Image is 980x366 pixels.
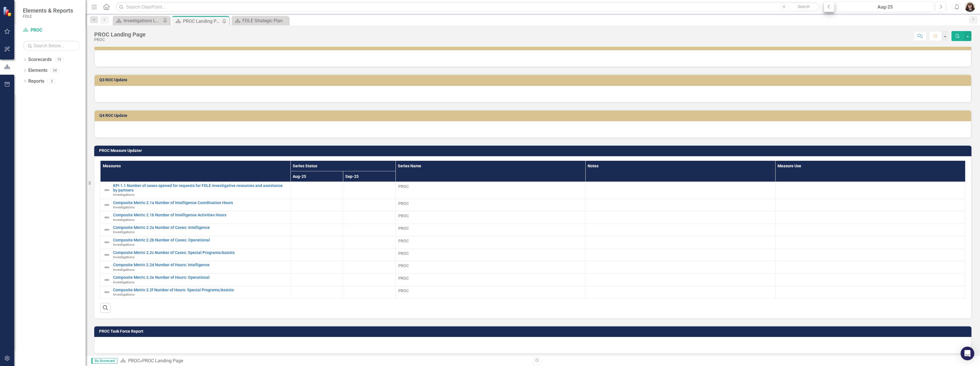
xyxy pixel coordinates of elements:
span: PROC [398,238,582,244]
span: Investigations [113,193,134,197]
img: Not Defined [103,239,110,246]
a: PROC [23,27,80,34]
td: Double-Click to Edit Right Click for Context Menu [101,224,290,236]
td: Double-Click to Edit [775,274,965,286]
span: PROC [398,275,582,281]
td: Double-Click to Edit [775,211,965,224]
div: 5 [47,79,56,84]
div: Aug-25 [838,4,932,11]
td: Double-Click to Edit Right Click for Context Menu [101,249,290,261]
td: Double-Click to Edit Right Click for Context Menu [101,261,290,274]
a: Composite Metric 2.2d Number of Hours: Intelligence [113,263,287,267]
h3: Q3 ROC Update [99,78,968,82]
td: Double-Click to Edit [585,182,775,199]
span: Investigations [113,243,134,247]
td: Double-Click to Edit [585,199,775,211]
td: Double-Click to Edit [775,249,965,261]
span: PROC [398,184,582,189]
span: By Scorecard [91,358,117,364]
td: Double-Click to Edit [395,199,585,211]
span: PROC [398,251,582,256]
a: FDLE Strategic Plan [233,17,287,24]
span: Investigations [113,218,134,222]
small: FDLE [23,14,73,19]
input: Search Below... [23,41,80,51]
h3: Q4 ROC Update [99,113,968,118]
span: PROC [398,288,582,294]
a: Composite Metric 2.2b Number of Cases: Operational [113,238,287,242]
span: PROC [398,201,582,206]
span: Investigations [113,255,134,259]
a: Scorecards [28,56,52,63]
span: Search [798,4,810,9]
span: Investigations [113,268,134,272]
td: Double-Click to Edit [343,182,395,199]
span: PROC [398,263,582,269]
a: Composite Metric 2.1a Number of Intelligence Coordination Hours [113,201,287,205]
div: Investigations Landing Page [124,17,161,24]
img: Not Defined [103,226,110,233]
img: Not Defined [103,251,110,258]
td: Double-Click to Edit [395,182,585,199]
a: PROC [128,358,140,363]
td: Double-Click to Edit [395,286,585,298]
span: Investigations [113,230,134,234]
a: KPI 1.1 Number of cases opened for requests for FDLE investigative resources and assistance by pa... [113,184,287,192]
div: PROC Landing Page [142,358,183,363]
td: Double-Click to Edit [585,249,775,261]
span: Elements & Reports [23,7,73,14]
a: Investigations Landing Page [114,17,161,24]
td: Double-Click to Edit [775,199,965,211]
td: Double-Click to Edit [775,182,965,199]
td: Double-Click to Edit [775,236,965,249]
img: Lola Brannen [965,2,975,12]
td: Double-Click to Edit [290,236,343,249]
td: Double-Click to Edit [395,236,585,249]
button: Aug-25 [836,2,934,12]
a: Composite Metric 2.2e Number of Hours: Operational [113,275,287,280]
a: Composite Metric 2.2c Number of Cases: Special Programs/Assists [113,251,287,255]
td: Double-Click to Edit [395,249,585,261]
a: Composite Metric 2.1b Number of Intelligence Activities Hours [113,213,287,217]
td: Double-Click to Edit Right Click for Context Menu [101,274,290,286]
span: Investigations [113,292,134,296]
div: 34 [50,68,59,73]
td: Double-Click to Edit [585,224,775,236]
td: Double-Click to Edit [775,224,965,236]
td: Double-Click to Edit [290,249,343,261]
td: Double-Click to Edit [343,211,395,224]
a: Composite Metric 2.2a Number of Cases: Intelligence [113,225,287,230]
td: Double-Click to Edit [343,261,395,274]
td: Double-Click to Edit [343,274,395,286]
a: Elements [28,67,47,74]
span: Investigations [113,280,134,284]
div: FDLE Strategic Plan [242,17,287,24]
td: Double-Click to Edit [290,211,343,224]
div: PROC Landing Page [183,18,221,25]
td: Double-Click to Edit [395,274,585,286]
button: Search [790,3,818,11]
td: Double-Click to Edit [343,224,395,236]
td: Double-Click to Edit [585,211,775,224]
td: Double-Click to Edit [395,261,585,274]
td: Double-Click to Edit [585,286,775,298]
td: Double-Click to Edit [343,286,395,298]
td: Double-Click to Edit Right Click for Context Menu [101,286,290,298]
td: Double-Click to Edit [290,182,343,199]
div: Open Intercom Messenger [961,347,974,360]
img: Not Defined [103,276,110,283]
td: Double-Click to Edit [290,224,343,236]
div: » [120,358,529,364]
td: Double-Click to Edit [290,261,343,274]
span: PROC [398,213,582,219]
img: Not Defined [103,214,110,221]
td: Double-Click to Edit [343,249,395,261]
img: ClearPoint Strategy [3,7,13,17]
div: PROC [94,38,146,42]
td: Double-Click to Edit [775,261,965,274]
td: Double-Click to Edit Right Click for Context Menu [101,211,290,224]
td: Double-Click to Edit Right Click for Context Menu [101,236,290,249]
img: Not Defined [103,264,110,271]
td: Double-Click to Edit [343,199,395,211]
